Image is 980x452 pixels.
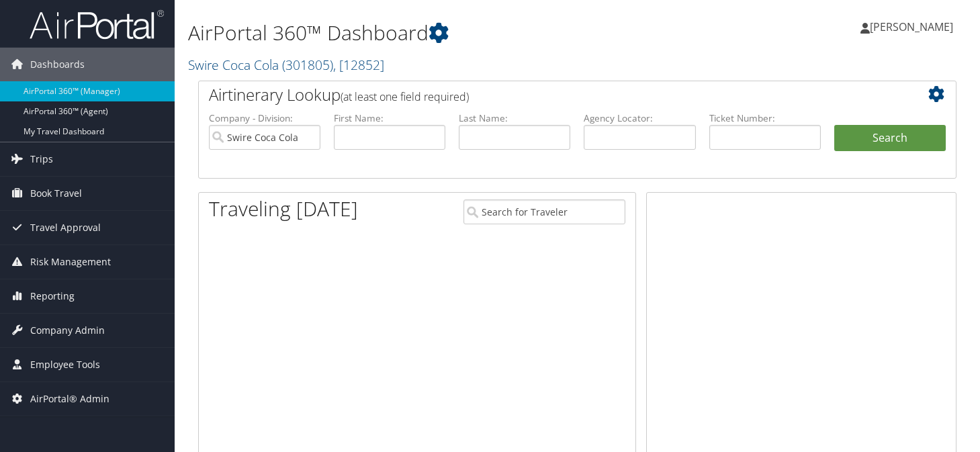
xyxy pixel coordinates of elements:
label: Agency Locator: [584,111,695,125]
span: Dashboards [30,48,85,81]
span: , [ 12852 ] [333,56,384,74]
span: Risk Management [30,245,111,279]
input: Search for Traveler [463,199,625,224]
span: (at least one field required) [341,89,469,104]
span: Travel Approval [30,211,101,244]
span: Reporting [30,279,75,313]
label: Company - Division: [209,111,320,125]
h1: AirPortal 360™ Dashboard [188,19,707,47]
span: Book Travel [30,177,82,210]
label: First Name: [334,111,445,125]
span: Trips [30,142,53,176]
label: Last Name: [459,111,570,125]
a: Swire Coca Cola [188,56,384,74]
span: AirPortal® Admin [30,382,109,416]
img: airportal-logo.png [30,9,164,40]
span: Employee Tools [30,348,100,381]
h1: Traveling [DATE] [209,195,358,223]
span: Company Admin [30,314,105,347]
h2: Airtinerary Lookup [209,83,883,106]
span: ( 301805 ) [282,56,333,74]
label: Ticket Number: [709,111,821,125]
a: [PERSON_NAME] [860,7,967,47]
span: [PERSON_NAME] [870,19,953,34]
button: Search [834,125,946,152]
